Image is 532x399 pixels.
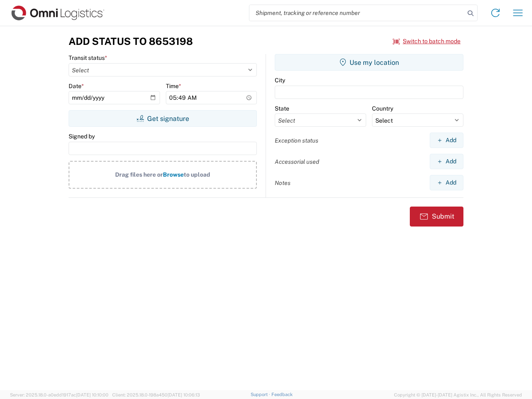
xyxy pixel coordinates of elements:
[275,179,291,187] label: Notes
[430,154,463,169] button: Add
[10,392,108,397] span: Server: 2025.18.0-a0edd1917ac
[163,171,184,178] span: Browse
[112,392,200,397] span: Client: 2025.18.0-198a450
[115,171,163,178] span: Drag files here or
[271,392,293,397] a: Feedback
[275,137,318,144] label: Exception status
[69,82,84,90] label: Date
[69,133,95,140] label: Signed by
[69,35,193,47] h3: Add Status to 8653198
[184,171,210,178] span: to upload
[251,392,271,397] a: Support
[69,110,257,127] button: Get signature
[249,5,465,21] input: Shipment, tracking or reference number
[275,54,463,71] button: Use my location
[275,158,319,165] label: Accessorial used
[394,391,522,399] span: Copyright © [DATE]-[DATE] Agistix Inc., All Rights Reserved
[76,392,108,397] span: [DATE] 10:10:00
[410,207,463,227] button: Submit
[69,54,107,62] label: Transit status
[275,76,285,84] label: City
[275,105,289,112] label: State
[393,34,461,48] button: Switch to batch mode
[166,82,181,90] label: Time
[430,133,463,148] button: Add
[372,105,393,112] label: Country
[430,175,463,190] button: Add
[167,392,200,397] span: [DATE] 10:06:13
